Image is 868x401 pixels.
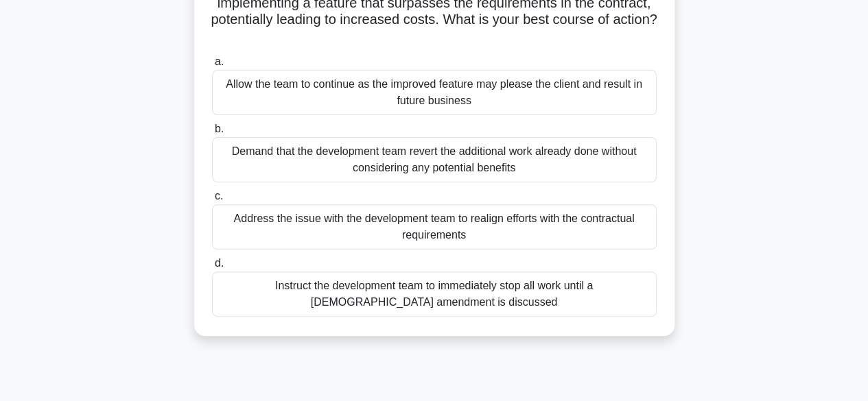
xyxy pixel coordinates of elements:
span: d. [215,257,224,269]
span: c. [215,190,223,202]
div: Address the issue with the development team to realign efforts with the contractual requirements [212,204,657,250]
div: Demand that the development team revert the additional work already done without considering any ... [212,137,657,182]
div: Instruct the development team to immediately stop all work until a [DEMOGRAPHIC_DATA] amendment i... [212,271,657,317]
span: b. [215,123,224,134]
span: a. [215,56,224,67]
div: Allow the team to continue as the improved feature may please the client and result in future bus... [212,70,657,115]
